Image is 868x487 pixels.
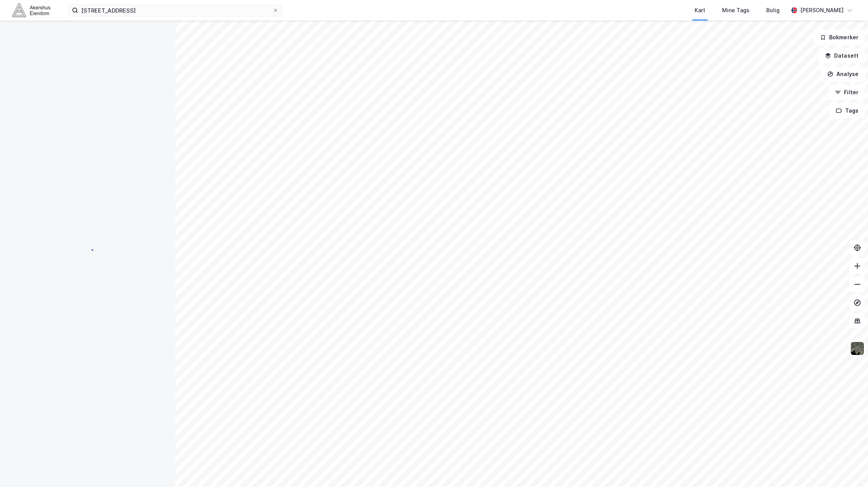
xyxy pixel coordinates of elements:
[82,243,94,255] img: spinner.a6d8c91a73a9ac5275cf975e30b51cfb.svg
[828,85,865,100] button: Filter
[850,341,865,356] img: 9k=
[12,3,50,17] img: akershus-eiendom-logo.9091f326c980b4bce74ccdd9f866810c.svg
[821,66,865,82] button: Analyse
[814,30,865,45] button: Bokmerker
[695,6,705,15] div: Kart
[830,450,868,487] div: Kontrollprogram for chat
[818,48,865,63] button: Datasett
[800,6,844,15] div: [PERSON_NAME]
[766,6,780,15] div: Bolig
[722,6,749,15] div: Mine Tags
[830,450,868,487] iframe: Chat Widget
[78,5,272,16] input: Søk på adresse, matrikkel, gårdeiere, leietakere eller personer
[830,103,865,118] button: Tags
